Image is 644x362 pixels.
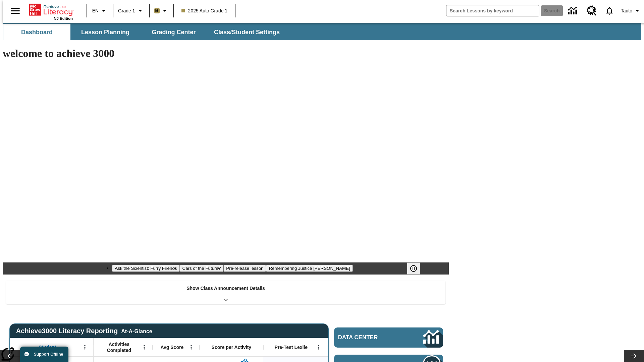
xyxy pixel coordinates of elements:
div: Home [29,2,73,20]
button: Open Menu [139,342,149,352]
button: Pause [407,262,420,275]
button: Grade: Grade 1, Select a grade [115,5,147,17]
button: Open Menu [80,342,90,352]
span: Grade 1 [118,7,135,14]
button: Slide 1 Ask the Scientist: Furry Friends [112,265,179,272]
a: Data Center [564,2,583,20]
a: Notifications [601,2,618,19]
button: Lesson carousel, Next [624,350,644,362]
span: Avg Score [160,344,183,350]
a: Home [29,3,73,16]
div: SubNavbar [3,23,641,40]
span: Data Center [338,334,401,341]
h1: welcome to achieve 3000 [3,47,449,60]
button: Open Menu [186,342,196,352]
span: B [155,6,159,15]
button: Support Offline [20,347,68,362]
div: Show Class Announcement Details [6,281,445,304]
span: NJ Edition [54,16,73,20]
button: Slide 2 Cars of the Future? [180,265,224,272]
span: Student [39,344,56,350]
div: SubNavbar [3,24,286,40]
button: Lesson Planning [72,24,139,40]
span: Score per Activity [212,344,252,350]
span: Support Offline [34,352,63,357]
button: Class/Student Settings [209,24,285,40]
span: Pre-Test Lexile [275,344,308,350]
button: Open Menu [314,342,324,352]
button: Boost Class color is light brown. Change class color [152,5,171,17]
a: Resource Center, Will open in new tab [583,2,601,20]
div: At-A-Glance [121,327,152,335]
div: Pause [407,262,427,275]
span: Tauto [621,7,632,14]
button: Profile/Settings [618,5,644,17]
input: search field [446,5,539,16]
button: Grading Center [140,24,207,40]
button: Slide 4 Remembering Justice O'Connor [266,265,353,272]
a: Data Center [334,327,443,348]
button: Slide 3 Pre-release lesson [223,265,266,272]
span: EN [92,7,99,14]
button: Open side menu [5,1,25,21]
span: Activities Completed [97,341,141,353]
span: Achieve3000 Literacy Reporting [16,327,152,335]
p: Show Class Announcement Details [186,285,265,292]
span: 2025 Auto Grade 1 [181,7,228,14]
button: Dashboard [3,24,70,40]
button: Language: EN, Select a language [89,5,111,17]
